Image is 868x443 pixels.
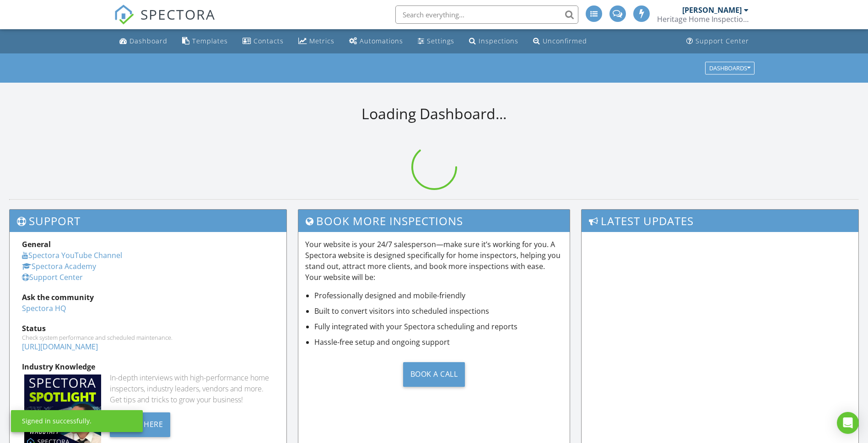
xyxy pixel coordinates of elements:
[305,355,563,394] a: Book a Call
[140,5,216,24] span: SPECTORA
[22,334,274,341] div: Check system performance and scheduled maintenance.
[682,5,742,15] div: [PERSON_NAME]
[116,33,171,50] a: Dashboard
[479,37,518,45] div: Inspections
[22,342,98,352] a: [URL][DOMAIN_NAME]
[314,337,563,348] li: Hassle-free setup and ongoing support
[657,15,749,24] div: Heritage Home Inspections, LLC
[360,37,403,45] div: Automations
[22,292,274,303] div: Ask the community
[465,33,522,50] a: Inspections
[22,272,83,282] a: Support Center
[305,239,563,283] p: Your website is your 24/7 salesperson—make sure it’s working for you. A Spectora website is desig...
[529,33,591,50] a: Unconfirmed
[314,290,563,301] li: Professionally designed and mobile-friendly
[239,33,287,50] a: Contacts
[395,5,578,24] input: Search everything...
[22,250,122,260] a: Spectora YouTube Channel
[582,210,858,232] h3: Latest Updates
[709,65,750,71] div: Dashboards
[309,37,334,45] div: Metrics
[345,33,407,50] a: Automations (Basic)
[314,306,563,316] li: Built to convert visitors into scheduled inspections
[114,12,216,32] a: SPECTORA
[10,210,286,232] h3: Support
[192,37,228,45] div: Templates
[414,33,458,50] a: Settings
[683,33,753,50] a: Support Center
[543,37,587,45] div: Unconfirmed
[22,261,96,271] a: Spectora Academy
[22,417,92,426] div: Signed in successfully.
[22,239,51,249] strong: General
[178,33,232,50] a: Templates
[427,37,454,45] div: Settings
[403,362,465,387] div: Book a Call
[22,361,274,372] div: Industry Knowledge
[22,303,66,313] a: Spectora HQ
[295,33,338,50] a: Metrics
[837,412,859,434] div: Open Intercom Messenger
[114,5,134,25] img: The Best Home Inspection Software - Spectora
[253,37,284,45] div: Contacts
[129,37,167,45] div: Dashboard
[695,37,749,45] div: Support Center
[110,372,274,405] div: In-depth interviews with high-performance home inspectors, industry leaders, vendors and more. Ge...
[22,323,274,334] div: Status
[314,321,563,332] li: Fully integrated with your Spectora scheduling and reports
[298,210,570,232] h3: Book More Inspections
[705,62,755,74] button: Dashboards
